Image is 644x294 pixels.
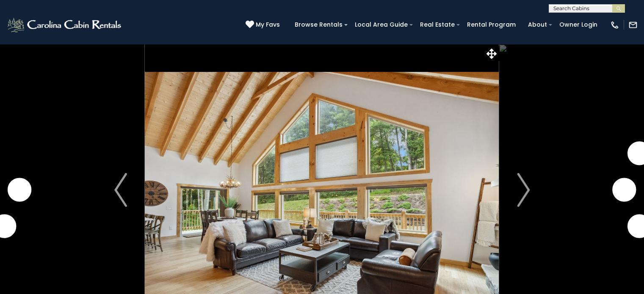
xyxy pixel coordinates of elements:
[351,18,412,31] a: Local Area Guide
[114,173,127,207] img: arrow
[463,18,520,31] a: Rental Program
[610,20,619,30] img: phone-regular-white.png
[256,20,280,29] span: My Favs
[628,20,638,30] img: mail-regular-white.png
[246,20,282,30] a: My Favs
[6,16,124,33] img: White-1-2.png
[555,18,602,31] a: Owner Login
[290,18,347,31] a: Browse Rentals
[524,18,551,31] a: About
[416,18,459,31] a: Real Estate
[517,173,530,207] img: arrow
